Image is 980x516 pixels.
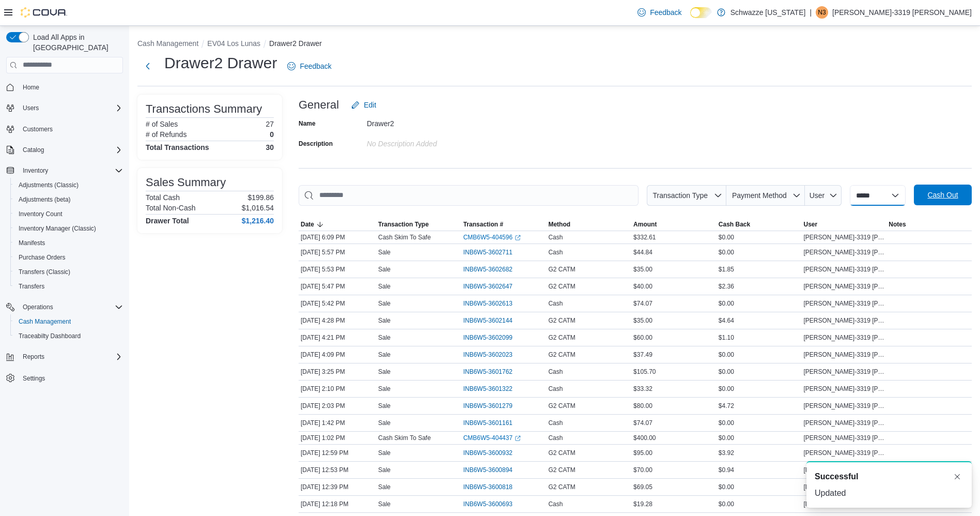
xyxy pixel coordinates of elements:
a: Customers [19,123,57,135]
button: User [802,218,887,231]
button: Home [2,80,127,95]
button: Method [546,218,631,231]
span: Users [23,104,39,112]
span: Feedback [300,61,331,71]
h1: Drawer2 Drawer [164,53,277,73]
label: Name [299,119,316,128]
span: Traceabilty Dashboard [14,330,123,342]
div: [DATE] 5:53 PM [299,263,376,276]
button: Inventory Manager (Classic) [10,221,127,236]
span: Amount [633,220,657,229]
span: INB6W5-3600818 [463,483,512,491]
span: INB6W5-3601161 [463,419,512,427]
a: Purchase Orders [14,251,70,264]
span: Customers [19,123,123,135]
span: G2 CATM [548,333,575,342]
span: [PERSON_NAME]-3319 [PERSON_NAME] [804,368,885,376]
span: $95.00 [633,449,652,457]
span: [PERSON_NAME]-3319 [PERSON_NAME] [804,299,885,308]
button: Edit [347,95,380,115]
div: $0.94 [717,464,802,476]
button: Inventory Count [10,207,127,221]
button: Reports [2,350,127,364]
span: Method [548,220,570,229]
button: Settings [2,370,127,385]
span: G2 CATM [548,483,575,491]
p: | [810,6,812,19]
p: $1,016.54 [242,204,274,212]
button: Traceabilty Dashboard [10,329,127,343]
div: [DATE] 2:03 PM [299,400,376,412]
div: Notification [815,471,963,483]
span: INB6W5-3602023 [463,351,512,359]
span: [PERSON_NAME]-3319 [PERSON_NAME] [804,248,885,256]
a: Home [19,81,43,94]
div: [DATE] 3:25 PM [299,366,376,378]
span: Manifests [14,237,123,249]
span: $74.07 [633,419,652,427]
span: Purchase Orders [14,251,123,264]
span: Cash [548,434,563,442]
span: Transfers (Classic) [14,266,123,278]
p: Sale [378,385,391,393]
span: Transfers (Classic) [19,268,70,276]
input: This is a search bar. As you type, the results lower in the page will automatically filter. [299,185,639,206]
p: Sale [378,265,391,274]
span: G2 CATM [548,449,575,457]
h6: Total Non-Cash [146,204,196,212]
div: Noe-3319 Gonzales [816,6,828,19]
button: Users [19,102,43,114]
div: [DATE] 4:09 PM [299,348,376,361]
span: Settings [23,374,45,383]
h4: 30 [266,143,274,151]
button: Catalog [19,144,48,156]
span: G2 CATM [548,282,575,291]
div: [DATE] 5:42 PM [299,297,376,310]
button: Adjustments (beta) [10,192,127,207]
button: INB6W5-3602144 [463,314,523,327]
p: Sale [378,368,391,376]
button: INB6W5-3602682 [463,263,523,276]
div: Drawer2 [367,115,505,128]
span: INB6W5-3602647 [463,282,512,291]
button: INB6W5-3601762 [463,366,523,378]
button: Transaction # [461,218,547,231]
span: N3 [818,6,826,19]
span: [PERSON_NAME]-3319 [PERSON_NAME] [804,419,885,427]
span: G2 CATM [548,316,575,325]
span: Reports [19,351,123,363]
div: $0.00 [717,366,802,378]
p: 0 [270,130,274,139]
h3: Sales Summary [146,176,226,189]
button: Operations [19,301,57,313]
button: Amount [631,218,717,231]
p: Sale [378,500,391,508]
button: INB6W5-3602647 [463,280,523,293]
span: Transaction Type [652,191,708,200]
button: INB6W5-3600932 [463,447,523,459]
p: Sale [378,449,391,457]
div: $3.92 [717,447,802,459]
nav: An example of EuiBreadcrumbs [137,38,972,51]
span: [PERSON_NAME]-3319 [PERSON_NAME] [804,282,885,291]
span: Successful [815,471,858,483]
a: Inventory Manager (Classic) [14,222,100,235]
button: Purchase Orders [10,250,127,265]
button: Adjustments (Classic) [10,178,127,192]
span: G2 CATM [548,265,575,274]
span: Cash Back [719,220,750,229]
h4: Drawer Total [146,217,189,225]
span: Settings [19,371,123,384]
div: $0.00 [717,231,802,244]
div: $4.64 [717,314,802,327]
span: Cash Management [19,317,71,326]
span: Operations [23,303,53,311]
button: Transaction Type [647,185,726,206]
span: Cash Out [927,190,958,200]
input: Dark Mode [690,7,712,18]
span: Cash [548,233,563,241]
a: CMB6W5-404437External link [463,434,521,442]
span: INB6W5-3602144 [463,316,512,325]
span: $69.05 [633,483,652,491]
span: Users [19,102,123,114]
